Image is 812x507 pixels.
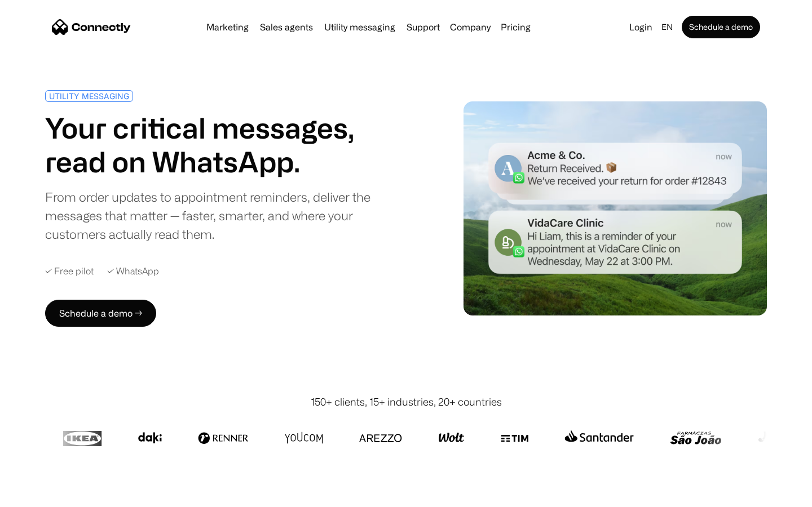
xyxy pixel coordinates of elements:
h1: Your critical messages, read on WhatsApp. [45,111,401,179]
div: UTILITY MESSAGING [49,92,129,100]
a: Login [625,19,657,35]
div: 150+ clients, 15+ industries, 20+ countries [311,394,502,410]
div: Company [450,19,491,35]
a: Pricing [496,23,535,32]
a: Sales agents [255,23,317,32]
a: Marketing [202,23,253,32]
a: Schedule a demo [682,16,760,38]
a: Utility messaging [320,23,400,32]
ul: Language list [23,487,68,503]
div: ✓ WhatsApp [107,266,159,277]
div: From order updates to appointment reminders, deliver the messages that matter — faster, smarter, ... [45,188,401,243]
a: Schedule a demo → [45,300,156,327]
div: ✓ Free pilot [45,266,94,277]
aside: Language selected: English [11,486,68,503]
div: en [661,19,673,35]
a: Support [402,23,444,32]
